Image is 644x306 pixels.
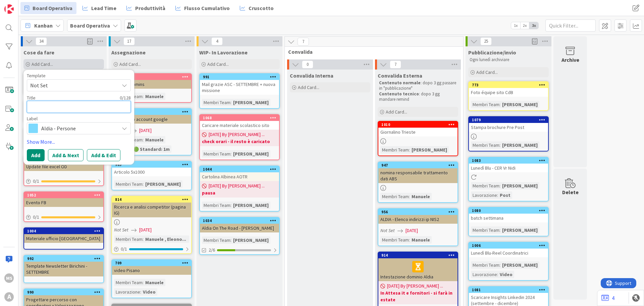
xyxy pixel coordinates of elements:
[202,138,277,145] b: check orari - il resto è caricato
[4,292,14,302] div: A
[24,213,103,221] div: 0/1
[202,150,230,158] div: Membri Team
[468,157,549,202] a: 1083Lunedì Blu - CER Vr NidiMembri Team:[PERSON_NAME]Lavorazione:Post
[144,180,182,188] div: [PERSON_NAME]
[249,4,274,12] span: Cruscotto
[33,178,39,185] span: 0 / 1
[203,218,279,223] div: 1034
[200,121,279,130] div: Caricare materiale scolastico sito
[288,48,455,55] span: Convalida
[298,84,319,90] span: Add Card...
[30,81,114,90] span: Not Set
[203,167,279,172] div: 1044
[290,72,333,79] span: Convalida Interna
[24,234,103,243] div: Materiale ufficio [GEOGRAPHIC_DATA]
[380,227,395,233] i: Not Set
[200,224,279,232] div: Aldia On The Road - [PERSON_NAME]
[380,146,409,154] div: Membri Team
[24,228,103,234] div: 1004
[500,182,539,189] div: [PERSON_NAME]
[471,141,499,149] div: Membri Team
[141,288,157,296] div: Video
[231,202,270,209] div: [PERSON_NAME]
[472,83,548,87] div: 773
[387,282,443,290] span: [DATE] By [PERSON_NAME] ...
[112,260,191,275] div: 709video Pisano
[140,288,141,296] span: :
[114,279,143,286] div: Membri Team
[469,88,548,97] div: Foto équipe sito CdB
[115,197,191,202] div: 814
[23,227,104,250] a: 1004Materiale ufficio [GEOGRAPHIC_DATA]
[562,188,579,196] div: Delete
[469,117,548,132] div: 1079Stampa brochure Pre Post
[200,172,279,181] div: Cartolina Albinea AOTR
[499,261,500,269] span: :
[480,37,492,45] span: 25
[378,128,458,136] div: Giornalino Trieste
[511,22,520,29] span: 1x
[112,74,191,89] div: 1005gestire Domins
[171,2,234,14] a: Flusso Cumulativo
[199,166,280,212] a: 1044Cartolina Albinea AOTR[DATE] By [PERSON_NAME] ...pausaMembri Team:[PERSON_NAME]
[469,82,548,88] div: 773
[200,115,279,130] div: 1068Caricare materiale scolastico sito
[409,236,410,244] span: :
[143,136,144,143] span: :
[500,226,539,234] div: [PERSON_NAME]
[112,74,191,80] div: 1005
[378,122,458,128] div: 1010
[379,80,457,91] p: : dopo 3 gg passare in "pubblicazione"
[202,202,230,209] div: Membri Team
[500,141,539,149] div: [PERSON_NAME]
[545,19,596,32] input: Quick Filter...
[472,208,548,213] div: 1080
[24,256,103,262] div: 992
[4,273,14,283] div: MS
[202,236,230,244] div: Membri Team
[200,74,279,80] div: 991
[78,2,120,14] a: Lead Time
[498,191,512,199] div: Post
[390,60,401,69] span: 7
[199,73,280,109] a: 991Mail grazie ASC - SETTEMBRE + nuova missioneMembri Team:[PERSON_NAME]
[410,146,449,154] div: [PERSON_NAME]
[378,72,422,79] span: Convalida Esterna
[468,81,549,111] a: 773Foto équipe sito CdBMembri Team:[PERSON_NAME]
[471,271,497,278] div: Lavorazione
[114,180,143,188] div: Membri Team
[112,109,191,124] div: 842passaggio account google
[111,196,192,254] a: 814Ricerca e analisi competitor (pagina IG)Not Set[DATE]Membri Team:Manuele , Eleono...0/1
[468,49,516,56] span: Pubblicazione/invio
[112,162,191,168] div: 985
[379,91,419,97] strong: Contenuto tecnico
[143,279,144,286] span: :
[203,75,279,79] div: 991
[499,226,500,234] span: :
[112,115,191,124] div: passaggio account google
[27,149,45,161] button: Add
[24,198,103,207] div: Evento FB
[24,156,103,171] div: 1055Update file excel OD
[87,149,120,161] button: Add & Edit
[111,49,146,56] span: Assegnazione
[199,217,280,255] a: 1034Aldia On The Road - [PERSON_NAME]Membri Team:[PERSON_NAME]2/6
[91,4,116,12] span: Lead Time
[472,243,548,248] div: 1006
[112,245,191,253] div: 0/1
[378,122,458,136] div: 1010Giornalino Trieste
[498,271,514,278] div: Video
[378,252,458,258] div: 914
[378,162,458,168] div: 947
[114,235,143,243] div: Membri Team
[469,158,548,172] div: 1083Lunedì Blu - CER Vr Nidi
[468,242,549,281] a: 1006Lunedì Blu-Reel CoordinatriciMembri Team:[PERSON_NAME]Lavorazione:Video
[114,227,128,233] i: Not Set
[27,290,103,295] div: 990
[24,162,103,171] div: Update file excel OD
[27,256,103,261] div: 992
[23,156,104,186] a: 1055Update file excel OD0/1
[230,150,231,158] span: :
[202,99,230,106] div: Membri Team
[135,4,165,12] span: Produttività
